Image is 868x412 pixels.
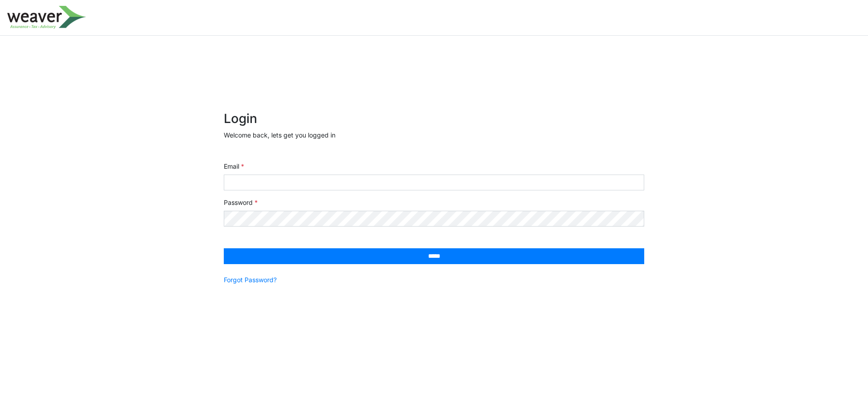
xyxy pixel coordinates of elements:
[224,198,258,207] label: Password
[7,6,86,29] img: spp logo
[224,111,644,127] h2: Login
[224,130,644,140] p: Welcome back, lets get you logged in
[224,275,277,284] a: Forgot Password?
[224,161,244,171] label: Email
